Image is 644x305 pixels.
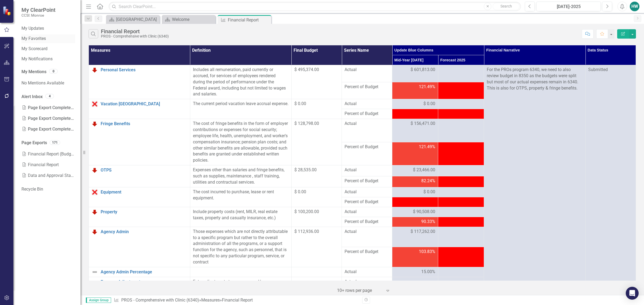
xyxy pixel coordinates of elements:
[172,16,214,23] div: Welcome
[345,111,389,117] span: Percent of Budget
[190,65,291,99] td: Double-Click to Edit
[101,280,187,284] a: Expense Adjustments
[92,189,98,195] img: Data Error
[345,209,389,215] span: Actual
[114,297,358,303] div: » »
[419,144,435,150] span: 121.49%
[21,46,75,52] a: My Scorecard
[421,178,435,184] span: 82.24%
[419,84,435,90] span: 121.49%
[92,67,98,73] img: Below Plan
[190,277,291,293] td: Double-Click to Edit
[392,187,438,197] td: Double-Click to Edit
[92,121,98,127] img: Below Plan
[190,165,291,187] td: Double-Click to Edit
[89,187,190,207] td: Double-Click to Edit Right Click for Context Menu
[342,277,392,293] td: Double-Click to Edit
[190,207,291,227] td: Double-Click to Edit
[21,102,75,113] div: Page Export Completed: Financial Report (Budget Input)
[294,229,319,234] span: $ 112,936.00
[21,94,43,100] a: Alert Inbox
[193,167,289,185] p: Expenses other than salaries and fringe benefits, such as supplies, maintenance , staff training,...
[342,65,392,82] td: Double-Click to Edit
[413,167,435,173] span: $ 23,466.00
[294,101,306,106] span: $ 0.00
[294,189,306,194] span: $ 0.00
[342,119,392,142] td: Double-Click to Edit
[21,140,47,146] a: Page Exports
[222,297,253,303] div: Financial Report
[101,229,187,234] a: Agency Admin
[411,229,435,235] span: $ 117,262.00
[190,187,291,207] td: Double-Click to Edit
[21,159,75,170] a: Financial Report
[411,67,435,73] span: $ 601,813.00
[294,167,317,172] span: $ 28,535.00
[21,186,75,192] a: Recycle Bin
[345,101,389,107] span: Actual
[421,219,435,225] span: 90.33%
[500,4,512,8] span: Search
[50,140,60,145] div: 171
[21,113,75,124] div: Page Export Completed: Financial Report
[392,227,438,247] td: Double-Click to Edit
[193,189,289,201] div: The cost incurred to purchase, lease or rent equipment.
[163,16,214,23] a: Welcome
[345,249,389,255] span: Percent of Budget
[193,209,289,221] div: Include property costs (rent, MILR, real estate taxes, property and casualty insurance, etc.)
[190,99,291,119] td: Double-Click to Edit
[89,207,190,227] td: Double-Click to Edit Right Click for Context Menu
[21,36,75,42] a: My Favorites
[342,207,392,217] td: Double-Click to Edit
[392,207,438,217] td: Double-Click to Edit
[101,190,187,195] a: Equipment
[193,279,289,291] div: Enter adjustments to expenses and/or non-allowable costs
[392,99,438,109] td: Double-Click to Edit
[345,219,389,225] span: Percent of Budget
[536,2,601,11] button: [DATE]-2025
[626,287,639,300] div: Open Intercom Messenger
[89,277,190,293] td: Double-Click to Edit Right Click for Context Menu
[116,16,158,23] div: [GEOGRAPHIC_DATA]
[109,2,521,11] input: Search ClearPoint...
[630,2,639,11] button: HW
[345,269,389,275] span: Actual
[421,269,435,275] span: 15.00%
[438,187,484,197] td: Double-Click to Edit
[493,3,519,10] button: Search
[89,165,190,187] td: Double-Click to Edit Right Click for Context Menu
[101,121,187,126] a: Fringe Benefits
[438,207,484,217] td: Double-Click to Edit
[487,67,583,91] p: For the PROs program 6340, we need to also review budget in 8350 as the budgets were split but mo...
[193,101,289,107] div: The current period vacation leave accrual expense.
[92,209,98,215] img: Below Plan
[101,168,187,173] a: OTPS
[345,67,389,73] span: Actual
[190,267,291,277] td: Double-Click to Edit
[121,297,199,303] a: PROS - Comprehensive with Clinic (6340)
[438,277,484,293] td: Double-Click to Edit
[345,229,389,235] span: Actual
[228,17,270,23] div: Financial Report
[21,56,75,62] a: My Notifications
[392,277,438,293] td: Double-Click to Edit
[345,189,389,195] span: Actual
[423,189,435,195] span: $ 0.00
[392,65,438,82] td: Double-Click to Edit
[193,229,289,265] div: Those expenses which are not directly attributable to a specific program but rather to the overal...
[438,227,484,247] td: Double-Click to Edit
[21,7,56,13] span: My ClearPoint
[92,167,98,173] img: Below Plan
[419,249,435,255] span: 103.83%
[345,178,389,184] span: Percent of Budget
[392,119,438,142] td: Double-Click to Edit
[538,3,599,10] div: [DATE]-2025
[45,94,54,98] div: 4
[294,209,319,214] span: $ 100,200.00
[345,84,389,90] span: Percent of Budget
[92,279,98,285] img: Not Defined
[21,13,56,17] small: CCSI: Monroe
[438,99,484,109] td: Double-Click to Edit
[345,279,389,285] span: Actual
[342,187,392,197] td: Double-Click to Edit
